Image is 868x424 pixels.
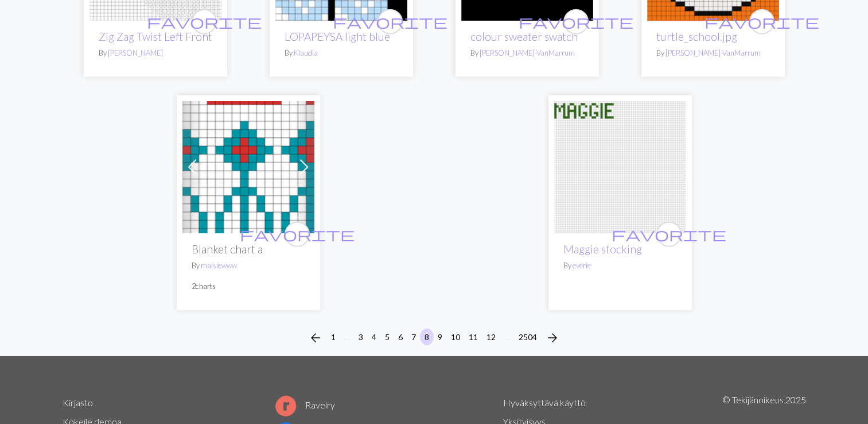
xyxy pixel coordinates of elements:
button: favourite [192,9,217,34]
button: 5 [380,329,394,345]
button: Seuraava [541,329,564,347]
a: Zig Zag Twist Left Front [99,30,212,43]
button: 9 [433,329,447,345]
a: Maggie stocking [554,160,686,171]
i: favourite [519,10,633,33]
font: © Tekijänoikeus 2025 [722,394,805,405]
a: everie [573,261,591,270]
a: Ravelry [275,399,335,410]
button: favourite [749,9,774,34]
span: arrow_forward [546,330,559,346]
h2: Blanket chart a [192,242,305,256]
p: 2 charts [192,281,305,292]
button: favourite [285,222,310,247]
button: 6 [394,329,407,345]
a: Klaudia [294,48,318,57]
a: Blanket chart a [182,160,314,171]
span: favorite [612,225,726,243]
p: By [470,48,584,59]
button: 8 [420,329,434,345]
span: arrow_back [309,330,322,346]
p: By [563,260,677,271]
button: 1 [326,329,340,345]
span: favorite [704,13,819,30]
i: favourite [704,10,819,33]
i: favourite [147,10,262,33]
button: 2504 [514,329,542,345]
a: maisiewww [201,261,237,270]
a: Hyväksyttävä käyttö [503,397,586,408]
a: turtle_school.jpg [656,30,737,43]
button: favourite [563,9,589,34]
span: favorite [519,13,633,30]
a: [PERSON_NAME] [108,48,163,57]
a: Maggie stocking [563,242,642,256]
button: 11 [464,329,482,345]
i: favourite [612,223,726,246]
a: Kirjasto [63,397,93,408]
img: Maggie stocking [554,101,686,233]
span: favorite [333,13,447,30]
button: Edellinen [304,329,327,347]
a: colour sweater swatch [470,30,578,43]
i: favourite [240,223,355,246]
nav: Sivun navigointi [304,329,564,347]
button: 4 [367,329,381,345]
a: LOPAPEYSA light blue [285,30,390,43]
a: [PERSON_NAME]-VanMarrum [480,48,575,57]
a: [PERSON_NAME]-VanMarrum [665,48,761,57]
img: Ravelryn logo [275,396,296,417]
p: By [285,48,398,59]
p: By [99,48,212,59]
span: favorite [147,13,262,30]
button: favourite [656,222,682,247]
i: Seuraava [546,331,559,345]
p: By [656,48,770,59]
span: favorite [240,225,355,243]
button: 3 [354,329,368,345]
p: By [192,260,305,271]
button: 10 [446,329,465,345]
button: 7 [407,329,421,345]
i: favourite [333,10,447,33]
i: Edellinen [309,331,322,345]
button: favourite [377,9,403,34]
button: 12 [482,329,500,345]
img: Blanket chart a [182,101,314,233]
